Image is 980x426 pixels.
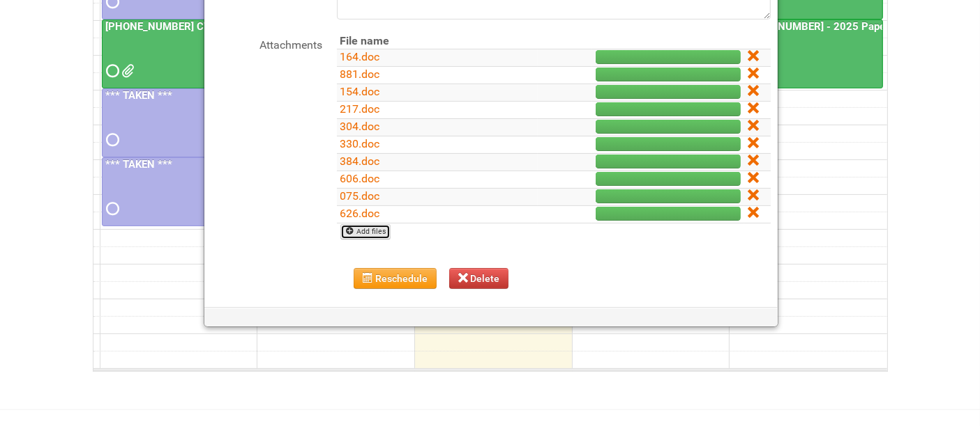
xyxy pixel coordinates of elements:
[340,120,380,133] a: 304.doc
[107,66,116,76] span: Requested
[354,268,437,289] button: Reschedule
[340,137,380,150] a: 330.doc
[340,155,380,168] a: 384.doc
[340,85,380,98] a: 154.doc
[122,66,132,76] span: Front Label KRAFT batch 2 (02.26.26) - code AZ05 use 2nd.docx Front Label KRAFT batch 2 (02.26.26...
[340,172,380,185] a: 606.doc
[340,68,380,81] a: 881.doc
[103,20,429,33] a: [PHONE_NUMBER] CTI PQB [PERSON_NAME] Real US - blinding day
[731,19,883,88] a: [PHONE_NUMBER] - 2025 Paper Towel Landscape - Packing Day
[340,207,380,220] a: 626.doc
[337,33,538,49] th: File name
[340,224,391,239] a: Add files
[449,268,509,289] button: Delete
[107,204,116,214] span: Requested
[102,19,253,88] a: [PHONE_NUMBER] CTI PQB [PERSON_NAME] Real US - blinding day
[340,189,380,203] a: 075.doc
[340,102,380,116] a: 217.doc
[211,33,323,54] label: Attachments
[107,135,116,145] span: Requested
[340,50,380,63] a: 164.doc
